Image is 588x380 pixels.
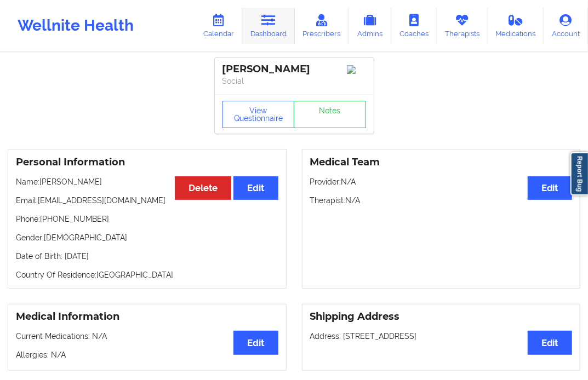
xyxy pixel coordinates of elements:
h3: Shipping Address [310,310,573,323]
p: Provider: N/A [310,176,573,187]
a: Therapists [437,8,488,44]
p: Phone: [PHONE_NUMBER] [16,214,278,224]
p: Allergies: N/A [16,349,278,360]
p: Date of Birth: [DATE] [16,251,278,262]
button: Edit [528,176,572,200]
h3: Medical Team [310,156,573,169]
a: Account [544,8,588,44]
a: Coaches [391,8,437,44]
p: Country Of Residence: [GEOGRAPHIC_DATA] [16,269,278,280]
button: Edit [233,176,278,200]
a: Notes [294,101,366,128]
a: Dashboard [242,8,295,44]
h3: Personal Information [16,156,278,169]
p: Current Medications: N/A [16,331,278,342]
button: View Questionnaire [222,101,295,128]
p: Address: [STREET_ADDRESS] [310,331,573,342]
a: Admins [349,8,391,44]
button: Edit [528,331,572,354]
a: Calendar [195,8,242,44]
p: Therapist: N/A [310,195,573,206]
p: Social [222,76,366,87]
button: Edit [233,331,278,354]
div: [PERSON_NAME] [222,63,366,76]
p: Name: [PERSON_NAME] [16,176,278,187]
h3: Medical Information [16,310,278,323]
a: Report Bug [570,152,588,195]
a: Prescribers [295,8,349,44]
p: Gender: [DEMOGRAPHIC_DATA] [16,232,278,243]
button: Delete [175,176,231,200]
a: Medications [488,8,544,44]
p: Email: [EMAIL_ADDRESS][DOMAIN_NAME] [16,195,278,206]
img: Image%2Fplaceholer-image.png [347,65,366,74]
